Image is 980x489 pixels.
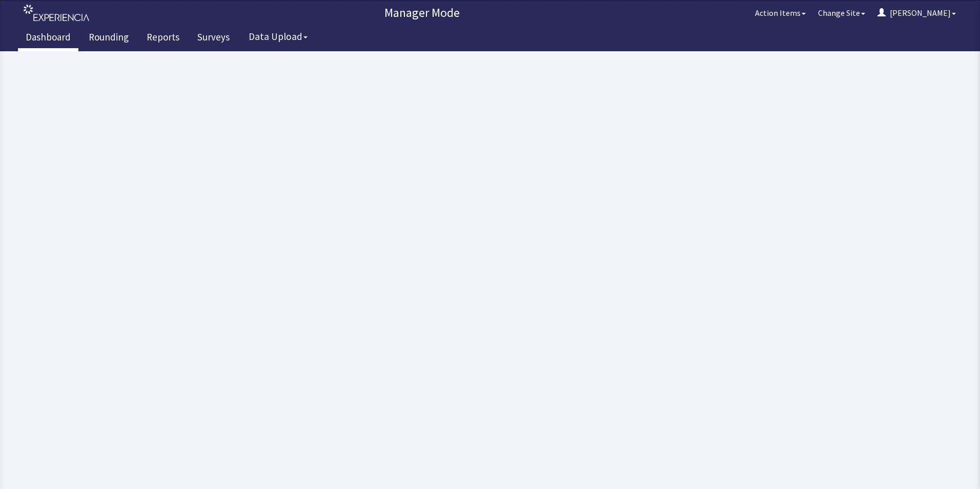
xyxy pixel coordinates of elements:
button: Data Upload [242,27,314,46]
button: Change Site [812,3,871,23]
a: Surveys [190,26,237,51]
a: Dashboard [18,26,78,51]
a: Reports [139,26,187,51]
button: Action Items [749,3,812,23]
button: [PERSON_NAME] [871,3,962,23]
img: experiencia_logo.png [24,5,89,22]
p: Manager Mode [95,5,749,21]
a: Rounding [81,26,136,51]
